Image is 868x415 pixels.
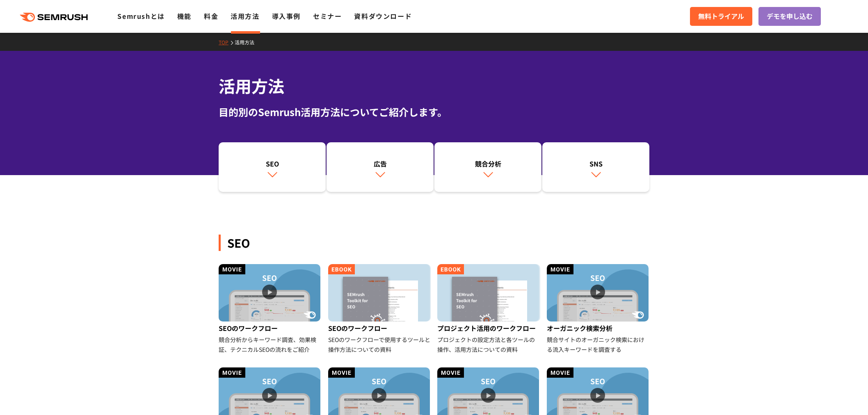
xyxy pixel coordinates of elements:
div: プロジェクト活用のワークフロー [437,322,540,335]
a: Semrushとは [117,11,164,21]
div: SNS [546,159,645,169]
span: デモを申し込む [767,11,813,22]
a: プロジェクト活用のワークフロー プロジェクトの設定方法と各ツールの操作、活用方法についての資料 [437,264,540,354]
a: 活用方法 [235,39,260,46]
a: 資料ダウンロード [354,11,412,21]
a: オーガニック検索分析 競合サイトのオーガニック検索における流入キーワードを調査する [547,264,650,354]
div: 広告 [331,159,429,169]
a: 活用方法 [231,11,259,21]
a: 導入事例 [272,11,301,21]
div: 競合分析からキーワード調査、効果検証、テクニカルSEOの流れをご紹介 [219,335,322,354]
a: SNS [542,142,649,192]
span: 無料トライアル [698,11,744,22]
a: 競合分析 [434,142,541,192]
div: SEOのワークフロー [219,322,322,335]
div: オーガニック検索分析 [547,322,650,335]
div: 競合分析 [439,159,537,169]
a: 機能 [177,11,192,21]
div: プロジェクトの設定方法と各ツールの操作、活用方法についての資料 [437,335,540,354]
a: セミナー [313,11,342,21]
a: SEO [219,142,326,192]
a: 料金 [204,11,218,21]
div: 競合サイトのオーガニック検索における流入キーワードを調査する [547,335,650,354]
div: SEO [223,159,322,169]
a: TOP [219,39,235,46]
h1: 活用方法 [219,74,649,98]
a: SEOのワークフロー 競合分析からキーワード調査、効果検証、テクニカルSEOの流れをご紹介 [219,264,322,354]
div: SEOのワークフローで使用するツールと操作方法についての資料 [328,335,431,354]
div: SEOのワークフロー [328,322,431,335]
a: デモを申し込む [758,7,821,26]
a: 広告 [327,142,434,192]
div: 目的別のSemrush活用方法についてご紹介します。 [219,105,649,119]
div: SEO [219,235,649,251]
a: SEOのワークフロー SEOのワークフローで使用するツールと操作方法についての資料 [328,264,431,354]
a: 無料トライアル [690,7,752,26]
